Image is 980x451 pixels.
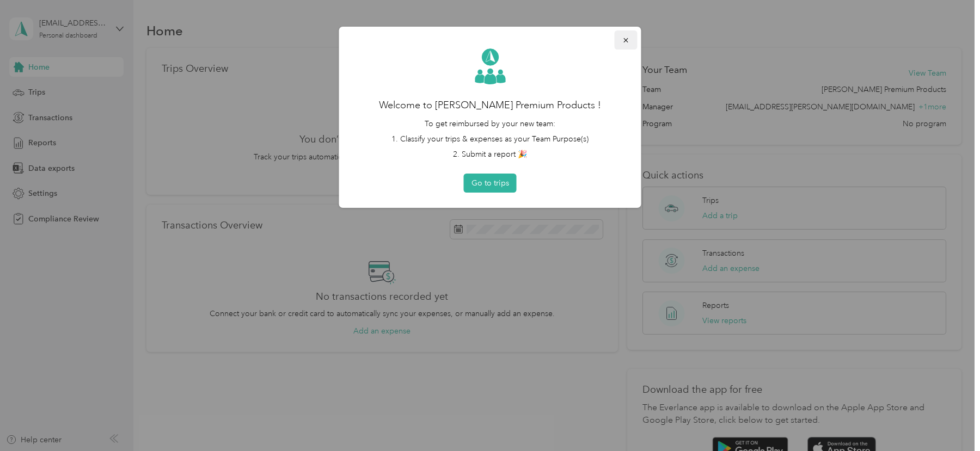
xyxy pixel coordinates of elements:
button: Go to trips [464,174,517,193]
h2: Welcome to [PERSON_NAME] Premium Products ! [354,98,626,113]
li: 2. Submit a report 🎉 [354,149,626,160]
p: To get reimbursed by your new team: [354,118,626,129]
iframe: Everlance-gr Chat Button Frame [919,390,980,451]
li: 1. Classify your trips & expenses as your Team Purpose(s) [354,133,626,145]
